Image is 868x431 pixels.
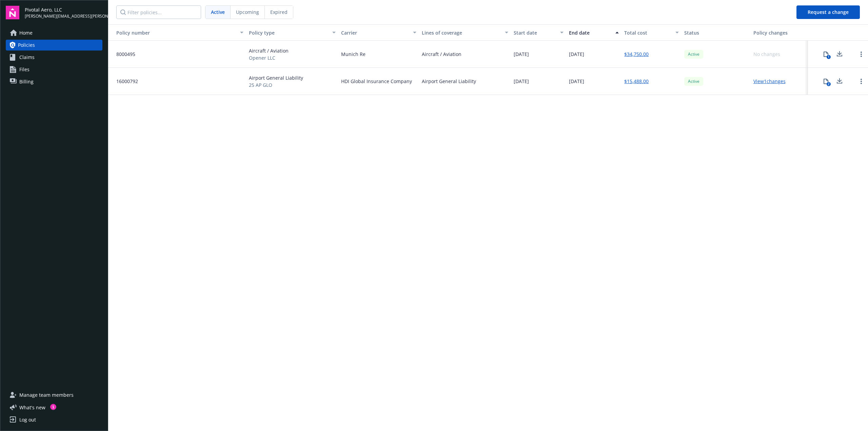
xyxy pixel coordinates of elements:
button: 1 [819,47,833,61]
span: Active [687,78,701,84]
span: [DATE] [569,78,584,85]
span: Pivotal Aero, LLC [25,6,102,13]
span: [PERSON_NAME][EMAIL_ADDRESS][PERSON_NAME][DOMAIN_NAME] [25,13,102,19]
div: Airport General Liability [422,78,476,85]
a: $15,488.00 [624,78,649,85]
div: No changes [753,51,780,58]
div: 2 [827,82,831,86]
span: Policies [18,40,35,51]
span: 25 AP GLO [249,81,303,89]
span: Expired [270,8,288,16]
div: End date [569,29,611,36]
span: Billing [19,76,34,87]
a: Files [6,64,102,75]
a: View 1 changes [753,78,786,84]
div: 1 [50,404,56,410]
button: Carrier [338,24,419,41]
div: Aircraft / Aviation [422,51,461,58]
button: Start date [511,24,566,41]
span: Active [211,8,225,16]
div: Log out [19,414,36,425]
span: Claims [19,52,35,63]
div: Policy type [249,29,328,36]
span: Munich Re [341,51,366,58]
span: Active [687,51,701,57]
button: Policy type [246,24,338,41]
button: Pivotal Aero, LLC[PERSON_NAME][EMAIL_ADDRESS][PERSON_NAME][DOMAIN_NAME] [25,6,102,19]
span: [DATE] [569,51,584,58]
span: 8000495 [111,51,135,58]
button: Total cost [622,24,682,41]
a: Open options [857,50,865,58]
span: [DATE] [514,78,529,85]
a: Manage team members [6,390,102,400]
span: Opener LLC [249,54,289,61]
div: Carrier [341,29,409,36]
div: Toggle SortBy [111,29,236,36]
div: Policy changes [753,29,806,36]
button: Status [682,24,751,41]
div: Status [684,29,748,36]
span: [DATE] [514,51,529,58]
span: What ' s new [19,404,45,411]
button: Policy changes [751,24,808,41]
a: Billing [6,76,102,87]
a: Home [6,27,102,38]
div: Policy number [111,29,236,36]
div: Lines of coverage [422,29,501,36]
span: Home [19,27,33,38]
span: Upcoming [236,8,259,16]
input: Filter policies... [116,5,201,19]
span: 16000792 [111,78,138,85]
span: Files [19,64,29,75]
button: 2 [819,75,833,88]
a: Policies [6,40,102,51]
span: Aircraft / Aviation [249,47,289,54]
img: navigator-logo.svg [6,6,19,19]
div: Total cost [624,29,671,36]
a: $34,750.00 [624,51,649,58]
button: End date [566,24,622,41]
span: Manage team members [19,390,74,400]
button: Lines of coverage [419,24,511,41]
div: 1 [827,55,831,59]
div: Start date [514,29,556,36]
a: Claims [6,52,102,63]
button: Request a change [796,5,860,19]
span: HDI Global Insurance Company [341,78,412,85]
span: Airport General Liability [249,74,303,81]
button: What's new1 [6,404,56,411]
a: Open options [857,77,865,85]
